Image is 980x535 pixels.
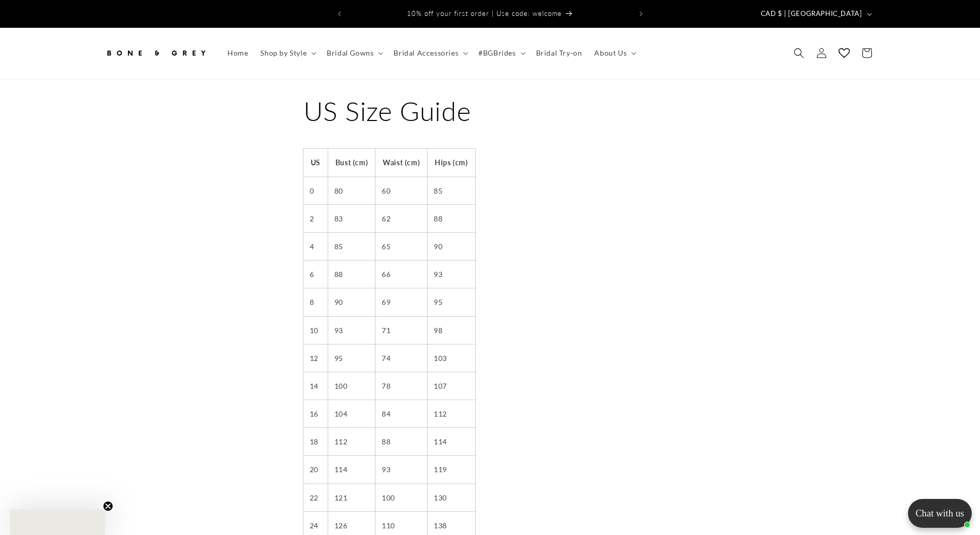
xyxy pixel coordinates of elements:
td: 69 [376,288,427,316]
td: 104 [328,400,375,428]
button: Next announcement [630,4,652,24]
td: 6 [304,261,328,288]
td: 85 [328,232,375,260]
button: Close teaser [103,501,113,511]
td: 83 [328,204,375,232]
td: 18 [304,428,328,456]
td: 95 [427,288,475,316]
td: 71 [376,316,427,344]
span: #BGBrides [478,48,515,58]
div: Close teaser [10,509,105,535]
button: Open chatbox [908,499,972,528]
td: 22 [304,484,328,511]
td: 98 [427,316,475,344]
td: 88 [328,261,375,288]
td: 2 [304,204,328,232]
h1: US Size Guide [304,94,677,129]
td: 12 [304,344,328,372]
th: Hips (cm) [427,149,475,177]
span: Bridal Accessories [394,48,458,58]
a: Bridal Try-on [530,42,589,64]
td: 130 [427,484,475,511]
td: 93 [328,316,375,344]
span: Home [227,48,248,58]
img: Bone and Grey Bridal [104,42,207,64]
td: 119 [427,456,475,484]
summary: Bridal Accessories [387,42,472,64]
td: 74 [376,344,427,372]
td: 4 [304,232,328,260]
span: Bridal Gowns [327,48,373,58]
p: Chat with us [908,508,972,519]
th: Bust (cm) [328,149,375,177]
td: 88 [427,204,475,232]
span: Shop by Style [260,48,307,58]
td: 20 [304,456,328,484]
td: 16 [304,400,328,428]
td: 65 [376,232,427,260]
td: 114 [427,428,475,456]
td: 95 [328,344,375,372]
summary: Bridal Gowns [320,42,387,64]
td: 10 [304,316,328,344]
td: 0 [304,177,328,204]
span: 10% off your first order | Use code: welcome [407,9,562,18]
td: 88 [376,428,427,456]
button: CAD $ | [GEOGRAPHIC_DATA] [755,4,876,24]
a: Home [221,42,254,64]
td: 93 [376,456,427,484]
td: 90 [427,232,475,260]
summary: Search [788,42,810,64]
a: Bone and Grey Bridal [100,38,211,68]
td: 90 [328,288,375,316]
span: About Us [594,48,627,58]
td: 62 [376,204,427,232]
td: 85 [427,177,475,204]
td: 112 [427,400,475,428]
td: 93 [427,261,475,288]
td: 103 [427,344,475,372]
td: 100 [376,484,427,511]
th: Waist (cm) [376,149,427,177]
th: US [304,149,328,177]
summary: #BGBrides [472,42,529,64]
td: 14 [304,372,328,400]
td: 114 [328,456,375,484]
button: Previous announcement [328,4,351,24]
summary: Shop by Style [254,42,320,64]
td: 8 [304,288,328,316]
td: 78 [376,372,427,400]
td: 112 [328,428,375,456]
td: 107 [427,372,475,400]
td: 60 [376,177,427,204]
span: Bridal Try-on [536,48,582,58]
span: CAD $ | [GEOGRAPHIC_DATA] [761,9,862,19]
td: 100 [328,372,375,400]
td: 80 [328,177,375,204]
summary: About Us [588,42,640,64]
td: 66 [376,261,427,288]
td: 84 [376,400,427,428]
td: 121 [328,484,375,511]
